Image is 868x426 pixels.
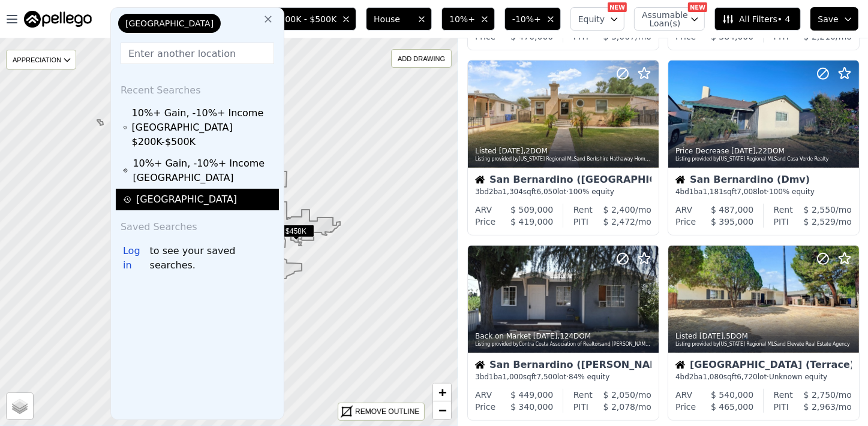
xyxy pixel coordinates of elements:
[711,402,753,412] span: $ 465,000
[475,341,653,348] div: Listing provided by Contra Costa Association of Realtors and [PERSON_NAME], BROKER
[570,7,624,31] button: Equity
[774,204,793,216] div: Rent
[573,216,588,228] div: PITI
[150,244,274,273] span: to see your saved searches.
[116,210,279,239] div: Saved Searches
[6,50,76,70] div: APPRECIATION
[675,187,852,197] div: 4 bd 1 ba sqft lot · 100% equity
[714,7,800,31] button: All Filters• 4
[668,245,858,421] a: Listed [DATE],5DOMListing provided by[US_STATE] Regional MLSand Elevate Real Estate AgencyHouse[G...
[634,7,705,31] button: Assumable Loan(s)
[711,205,753,214] span: $ 487,000
[24,11,92,28] img: Pellego
[804,402,836,412] span: $ 2,963
[123,192,275,207] a: [GEOGRAPHIC_DATA]
[366,7,432,31] button: House
[121,43,274,64] input: Enter another location
[503,373,523,381] span: 1,000
[593,389,651,401] div: /mo
[789,401,852,413] div: /mo
[123,106,275,149] a: 10%+ Gain, -10%+ Income [GEOGRAPHIC_DATA] $200K-$500K
[688,2,707,12] div: NEW
[438,385,446,400] span: +
[475,216,495,228] div: Price
[467,60,658,235] a: Listed [DATE],2DOMListing provided by[US_STATE] Regional MLSand Berkshire Hathaway Homeservices [...
[675,389,692,401] div: ARV
[774,216,789,228] div: PITI
[536,373,557,381] span: 7,500
[675,204,692,216] div: ARV
[475,401,495,413] div: Price
[668,60,858,235] a: Price Decrease [DATE],22DOMListing provided by[US_STATE] Regional MLSand Casa Verde RealtyHouseSa...
[441,7,495,31] button: 10%+
[810,7,858,31] button: Save
[675,341,853,348] div: Listing provided by [US_STATE] Regional MLS and Elevate Real Estate Agency
[818,13,839,25] span: Save
[675,216,696,228] div: Price
[512,13,541,25] span: -10%+
[7,393,33,419] a: Layers
[603,32,635,41] span: $ 3,007
[503,188,523,196] span: 1,304
[588,401,651,413] div: /mo
[573,204,593,216] div: Rent
[275,13,337,25] span: $200K - $500K
[675,360,685,370] img: House
[475,360,485,370] img: House
[675,401,696,413] div: Price
[533,332,558,340] time: 2025-09-18 05:00
[737,373,757,381] span: 6,720
[804,390,836,400] span: $ 2,750
[793,204,852,216] div: /mo
[355,406,419,417] div: REMOVE OUTLINE
[475,187,651,197] div: 3 bd 2 ba sqft lot · 100% equity
[123,156,275,185] a: 10%+ Gain, -10%+ Income [GEOGRAPHIC_DATA]
[804,217,836,226] span: $ 2,529
[711,390,753,400] span: $ 540,000
[703,188,723,196] span: 1,181
[608,2,627,12] div: NEW
[774,401,789,413] div: PITI
[438,403,446,418] span: −
[499,147,524,155] time: 2025-09-19 17:23
[475,372,651,382] div: 3 bd 1 ba sqft lot · 84% equity
[675,372,852,382] div: 4 bd 2 ba sqft lot · Unknown equity
[699,332,724,340] time: 2025-09-16 17:00
[278,225,314,242] div: $458K
[475,389,492,401] div: ARV
[675,175,685,185] img: House
[475,175,485,185] img: House
[789,216,852,228] div: /mo
[475,360,651,372] div: San Bernardino ([PERSON_NAME])
[573,401,588,413] div: PITI
[675,156,853,163] div: Listing provided by [US_STATE] Regional MLS and Casa Verde Realty
[731,147,756,155] time: 2025-09-19 02:43
[475,146,653,156] div: Listed , 2 DOM
[536,188,557,196] span: 6,050
[374,13,412,25] span: House
[475,175,651,187] div: San Bernardino ([GEOGRAPHIC_DATA])
[804,32,836,41] span: $ 2,210
[603,205,635,214] span: $ 2,400
[433,383,451,401] a: Zoom in
[603,402,635,412] span: $ 2,078
[510,32,553,41] span: $ 470,000
[475,331,653,341] div: Back on Market , 124 DOM
[267,7,357,31] button: $200K - $500K
[510,390,553,400] span: $ 449,000
[703,373,723,381] span: 1,080
[510,217,553,226] span: $ 419,000
[737,188,757,196] span: 7,008
[675,360,852,372] div: [GEOGRAPHIC_DATA] (Terrace)
[603,217,635,226] span: $ 2,472
[774,389,793,401] div: Rent
[510,205,553,214] span: $ 509,000
[804,205,836,214] span: $ 2,550
[467,245,658,421] a: Back on Market [DATE],124DOMListing provided byContra Costa Association of Realtorsand [PERSON_NA...
[433,401,451,419] a: Zoom out
[722,13,790,25] span: All Filters • 4
[711,32,753,41] span: $ 384,000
